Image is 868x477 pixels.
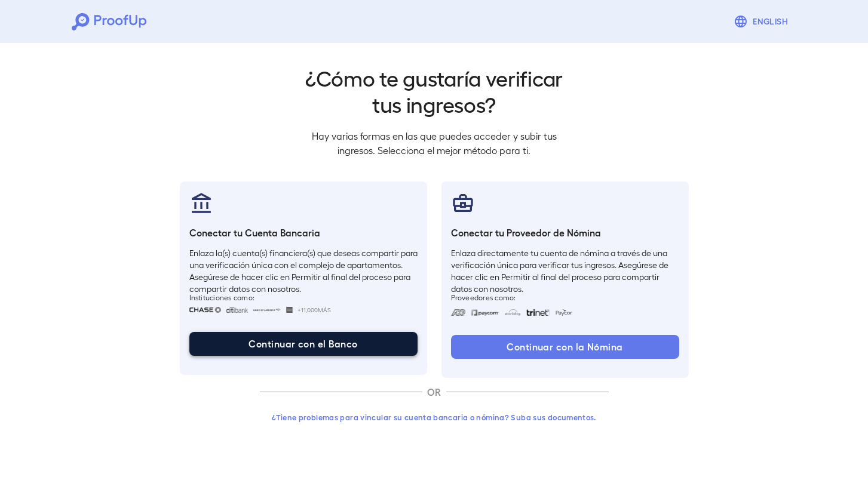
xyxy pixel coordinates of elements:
img: chase.svg [189,307,221,313]
p: OR [422,385,446,399]
img: wellsfargo.svg [286,307,293,313]
img: payrollProvider.svg [451,191,475,215]
p: Hay varias formas en las que puedes acceder y subir tus ingresos. Selecciona el mejor método para... [302,129,567,158]
button: English [729,10,796,33]
img: paycon.svg [554,309,573,316]
img: trinet.svg [526,309,550,316]
button: Continuar con la Nómina [451,335,679,359]
h2: ¿Cómo te gustaría verificar tus ingresos? [302,64,567,117]
h6: Conectar tu Proveedor de Nómina [451,226,679,240]
img: paycom.svg [471,309,499,316]
button: ¿Tiene problemas para vincular su cuenta bancaria o nómina? Suba sus documentos. [260,407,609,428]
p: Enlaza directamente tu cuenta de nómina a través de una verificación única para verificar tus ing... [451,247,679,283]
h6: Conectar tu Cuenta Bancaria [189,226,418,240]
button: Continuar con el Banco [189,332,418,356]
img: workday.svg [504,309,522,316]
span: Proveedores como: [451,293,679,302]
span: Instituciones como: [189,293,418,302]
img: citibank.svg [226,307,249,313]
img: bankOfAmerica.svg [253,307,281,313]
span: +11,000 Más [297,305,331,315]
img: bankAccount.svg [189,191,213,215]
img: adp.svg [451,309,466,316]
p: Enlaza la(s) cuenta(s) financiera(s) que deseas compartir para una verificación única con el comp... [189,247,418,283]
